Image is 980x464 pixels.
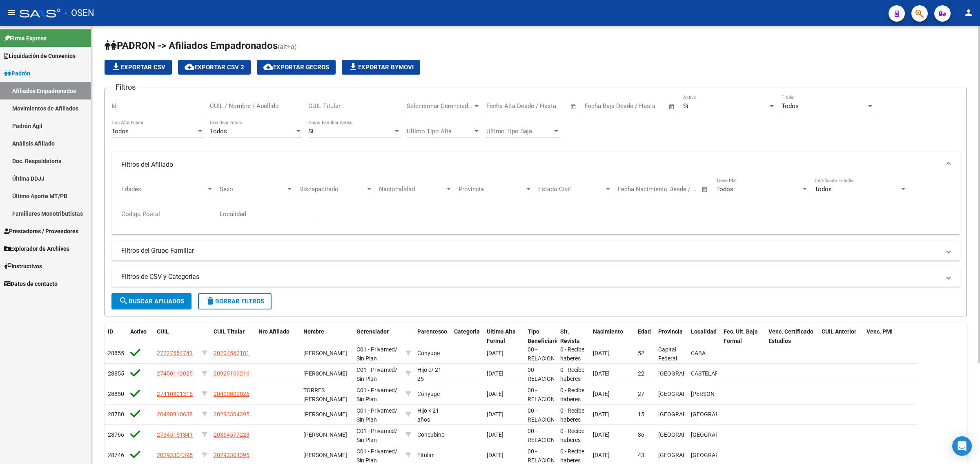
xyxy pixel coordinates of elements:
[342,60,420,75] button: Exportar Bymovi
[121,186,206,193] span: Edades
[658,346,677,362] span: Capital Federal
[108,411,127,418] span: 287800
[638,411,644,418] span: 15
[822,328,856,335] span: CUIL Anterior
[303,431,347,438] span: [PERSON_NAME]
[691,350,706,356] span: CABA
[414,323,451,350] datatable-header-cell: Parentesco
[205,298,264,305] span: Borrar Filtros
[815,186,832,193] span: Todos
[716,186,733,193] span: Todos
[105,40,278,51] span: PADRON -> Afiliados Empadronados
[487,369,521,378] div: [DATE]
[638,431,644,438] span: 36
[658,431,713,438] span: [GEOGRAPHIC_DATA]
[683,102,688,110] span: Si
[130,328,147,335] span: Activo
[528,387,566,421] span: 00 - RELACION DE DEPENDENCIA
[348,64,414,71] span: Exportar Bymovi
[379,186,445,193] span: Nacionalidad
[105,323,127,350] datatable-header-cell: ID
[691,328,717,335] span: Localidad
[407,128,473,135] span: Ultimo Tipo Alta
[658,370,713,377] span: [GEOGRAPHIC_DATA]
[538,186,604,193] span: Estado Civil
[652,186,691,193] input: End date
[417,431,445,438] span: Concubino
[691,391,735,397] span: [PERSON_NAME]
[700,185,710,194] button: Open calendar
[487,389,521,399] div: [DATE]
[585,102,611,110] input: Start date
[459,186,525,193] span: Provincia
[121,272,940,281] mat-panel-title: Filtros de CSV y Categorias
[866,328,893,335] span: Venc. PMI
[185,62,194,72] mat-icon: cloud_download
[691,411,746,418] span: [GEOGRAPHIC_DATA]
[258,328,290,335] span: Nro Afiliado
[210,323,255,350] datatable-header-cell: CUIL Titular
[178,60,251,75] button: Exportar CSV 2
[724,328,758,344] span: Fec. Ult. Baja Formal
[210,128,227,135] span: Todos
[214,411,249,418] span: 20293304395
[4,34,47,43] span: Firma Express
[65,4,94,22] span: - OSEN
[528,328,559,344] span: Tipo Beneficiario
[108,350,127,356] span: 288555
[356,367,395,373] span: C01 - Privamed
[638,391,644,397] span: 27
[417,328,447,335] span: Parentesco
[303,452,347,458] span: [PERSON_NAME]
[658,391,713,397] span: [GEOGRAPHIC_DATA]
[417,407,439,423] span: Hijo < 21 años
[157,452,193,458] span: 20293304395
[4,227,78,236] span: Prestadores / Proveedores
[108,431,127,438] span: 287664
[157,328,169,335] span: CUIL
[487,349,521,358] div: [DATE]
[127,323,154,350] datatable-header-cell: Activo
[348,62,358,72] mat-icon: file_download
[214,391,249,397] span: 20400802026
[524,323,557,350] datatable-header-cell: Tipo Beneficiario
[154,323,198,350] datatable-header-cell: CUIL
[111,178,960,235] div: Filtros del Afiliado
[356,428,395,434] span: C01 - Privamed
[356,328,389,335] span: Gerenciador
[4,69,30,78] span: Padrón
[863,323,916,350] datatable-header-cell: Venc. PMI
[303,411,347,418] span: [PERSON_NAME]
[635,323,655,350] datatable-header-cell: Edad
[157,431,193,438] span: 27345151341
[263,62,273,72] mat-icon: cloud_download
[720,323,765,350] datatable-header-cell: Fec. Ult. Baja Formal
[356,387,395,393] span: C01 - Privamed
[157,350,193,356] span: 27227554741
[278,43,297,51] span: (alt+a)
[487,328,516,344] span: Ultima Alta Formal
[157,391,193,397] span: 27410801316
[486,128,552,135] span: Ultimo Tipo Baja
[214,452,249,458] span: 20293304395
[119,296,129,306] mat-icon: search
[263,64,329,71] span: Exportar GECROS
[454,328,480,335] span: Categoria
[560,387,594,412] span: 0 - Recibe haberes regularmente
[220,186,286,193] span: Sexo
[417,391,440,397] span: Cónyuge
[157,411,193,418] span: 20498910638
[638,328,651,335] span: Edad
[593,452,610,458] span: [DATE]
[619,102,658,110] input: End date
[257,60,336,75] button: Exportar GECROS
[528,407,566,442] span: 00 - RELACION DE DEPENDENCIA
[593,370,610,377] span: [DATE]
[593,328,623,335] span: Nacimiento
[4,262,42,271] span: Instructivos
[214,350,249,356] span: 20204562181
[111,241,960,261] mat-expansion-panel-header: Filtros del Grupo Familiar
[782,102,799,110] span: Todos
[487,410,521,419] div: [DATE]
[417,350,440,356] span: Cónyuge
